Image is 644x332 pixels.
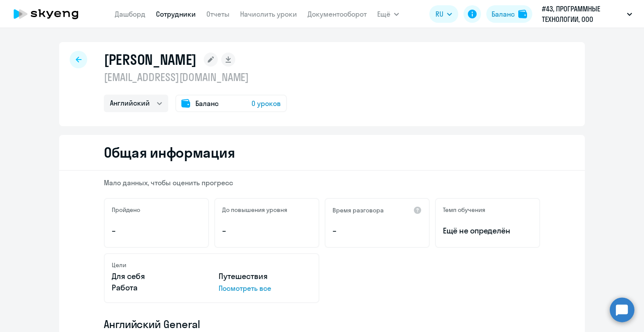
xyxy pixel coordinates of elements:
h5: Пройдено [112,206,140,214]
a: Сотрудники [156,10,196,18]
span: Английский General [104,317,200,331]
button: Ещё [377,5,399,23]
span: Ещё не определён [443,225,532,237]
p: Мало данных, чтобы оценить прогресс [104,178,540,187]
span: Ещё [377,9,390,19]
h5: Время разговора [333,206,384,214]
span: 0 уроков [251,98,281,109]
p: Посмотреть все [219,283,311,293]
p: – [222,225,311,237]
p: [EMAIL_ADDRESS][DOMAIN_NAME] [104,70,287,84]
a: Документооборот [308,10,367,18]
p: – [112,225,201,237]
p: Путешествия [219,271,311,282]
h1: [PERSON_NAME] [104,51,197,68]
p: Для себя [112,271,205,282]
p: #43, ПРОГРАММНЫЕ ТЕХНОЛОГИИ, ООО [542,4,623,25]
button: Балансbalance [486,5,532,23]
span: RU [435,9,443,19]
p: Работа [112,282,205,293]
a: Отчеты [206,10,230,18]
button: #43, ПРОГРАММНЫЕ ТЕХНОЛОГИИ, ООО [538,4,637,25]
a: Дашборд [115,10,145,18]
img: balance [518,10,527,18]
a: Начислить уроки [240,10,297,18]
h5: Темп обучения [443,206,485,214]
h5: Цели [112,261,126,269]
h5: До повышения уровня [222,206,287,214]
h2: Общая информация [104,144,235,161]
span: Баланс [195,98,219,109]
div: Баланс [492,9,515,19]
button: RU [429,5,458,23]
p: – [333,225,422,237]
